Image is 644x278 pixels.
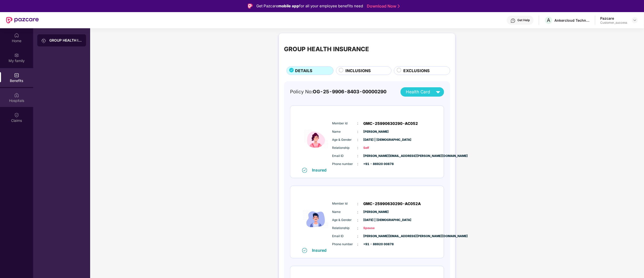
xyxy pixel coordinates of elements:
span: [DATE] | [DEMOGRAPHIC_DATA] [364,137,389,142]
div: Pazcare [600,16,627,21]
img: svg+xml;base64,PHN2ZyB3aWR0aD0iMjAiIGhlaWdodD0iMjAiIHZpZXdCb3g9IjAgMCAyMCAyMCIgZmlsbD0ibm9uZSIgeG... [14,53,19,58]
span: Phone number [332,162,357,166]
img: svg+xml;base64,PHN2ZyBpZD0iQmVuZWZpdHMiIHhtbG5zPSJodHRwOi8vd3d3LnczLm9yZy8yMDAwL3N2ZyIgd2lkdGg9Ij... [14,73,19,78]
div: Insured [312,168,330,173]
span: : [357,145,359,151]
div: Customer_success [600,21,627,25]
span: +91 - 86920 00878 [364,242,389,247]
span: Health Card [406,89,430,95]
span: [PERSON_NAME] [364,129,389,134]
span: : [357,129,359,134]
span: +91 - 86920 00878 [364,162,389,166]
img: svg+xml;base64,PHN2ZyBpZD0iQ2xhaW0iIHhtbG5zPSJodHRwOi8vd3d3LnczLm9yZy8yMDAwL3N2ZyIgd2lkdGg9IjIwIi... [14,113,19,118]
span: Email ID [332,154,357,158]
span: GMC-25990630290-AC052 [364,121,418,127]
span: Member Id [332,201,357,206]
div: Policy No: [290,88,386,96]
span: : [357,226,359,231]
span: : [357,242,359,247]
span: : [357,234,359,239]
span: INCLUSIONS [346,68,371,74]
span: [DATE] | [DEMOGRAPHIC_DATA] [364,218,389,223]
span: : [357,121,359,126]
div: Get Pazcare for all your employee benefits need [256,3,363,9]
div: GROUP HEALTH INSURANCE [284,44,369,54]
strong: mobile app [278,4,299,8]
span: [PERSON_NAME] [364,210,389,214]
span: : [357,153,359,159]
img: svg+xml;base64,PHN2ZyB4bWxucz0iaHR0cDovL3d3dy53My5vcmcvMjAwMC9zdmciIHdpZHRoPSIxNiIgaGVpZ2h0PSIxNi... [302,248,307,253]
img: svg+xml;base64,PHN2ZyB3aWR0aD0iMjAiIGhlaWdodD0iMjAiIHZpZXdCb3g9IjAgMCAyMCAyMCIgZmlsbD0ibm9uZSIgeG... [41,38,46,43]
img: svg+xml;base64,PHN2ZyB4bWxucz0iaHR0cDovL3d3dy53My5vcmcvMjAwMC9zdmciIHZpZXdCb3g9IjAgMCAyNCAyNCIgd2... [434,88,443,96]
span: DETAILS [295,68,313,74]
span: Self [364,146,389,150]
span: [PERSON_NAME][EMAIL_ADDRESS][PERSON_NAME][DOMAIN_NAME] [364,234,389,239]
div: GROUP HEALTH INSURANCE [49,38,82,43]
span: Spouse [364,226,389,231]
span: Name [332,210,357,214]
img: svg+xml;base64,PHN2ZyB4bWxucz0iaHR0cDovL3d3dy53My5vcmcvMjAwMC9zdmciIHdpZHRoPSIxNiIgaGVpZ2h0PSIxNi... [302,168,307,173]
img: icon [301,111,331,167]
div: Insured [312,248,330,253]
img: svg+xml;base64,PHN2ZyBpZD0iSG9tZSIgeG1sbnM9Imh0dHA6Ly93d3cudzMub3JnLzIwMDAvc3ZnIiB3aWR0aD0iMjAiIG... [14,33,19,38]
span: EXCLUSIONS [403,68,430,74]
img: svg+xml;base64,PHN2ZyBpZD0iSG9zcGl0YWxzIiB4bWxucz0iaHR0cDovL3d3dy53My5vcmcvMjAwMC9zdmciIHdpZHRoPS... [14,93,19,98]
span: Relationship [332,146,357,150]
span: : [357,137,359,143]
span: : [357,209,359,215]
div: Ankercloud Technologies Private Limited [555,18,590,23]
div: Get Help [518,18,530,22]
img: Logo [248,4,253,9]
img: svg+xml;base64,PHN2ZyBpZD0iSGVscC0zMngzMiIgeG1sbnM9Imh0dHA6Ly93d3cudzMub3JnLzIwMDAvc3ZnIiB3aWR0aD... [511,18,516,23]
span: Age & Gender [332,137,357,142]
span: GMC-25990630290-AC052A [364,201,421,207]
img: icon [301,191,331,247]
img: New Pazcare Logo [6,17,39,23]
span: Relationship [332,226,357,231]
span: Phone number [332,242,357,247]
span: : [357,217,359,223]
span: A [547,17,551,23]
span: OG-25-9906-8403-00000290 [313,89,386,95]
span: Member Id [332,121,357,126]
span: Name [332,129,357,134]
span: : [357,201,359,207]
span: Age & Gender [332,218,357,223]
img: svg+xml;base64,PHN2ZyBpZD0iRHJvcGRvd24tMzJ4MzIiIHhtbG5zPSJodHRwOi8vd3d3LnczLm9yZy8yMDAwL3N2ZyIgd2... [633,18,637,22]
span: [PERSON_NAME][EMAIL_ADDRESS][PERSON_NAME][DOMAIN_NAME] [364,154,389,158]
span: : [357,161,359,167]
button: Health Card [401,87,444,97]
a: Download Now [367,4,398,9]
span: Email ID [332,234,357,239]
img: Stroke [398,4,400,9]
